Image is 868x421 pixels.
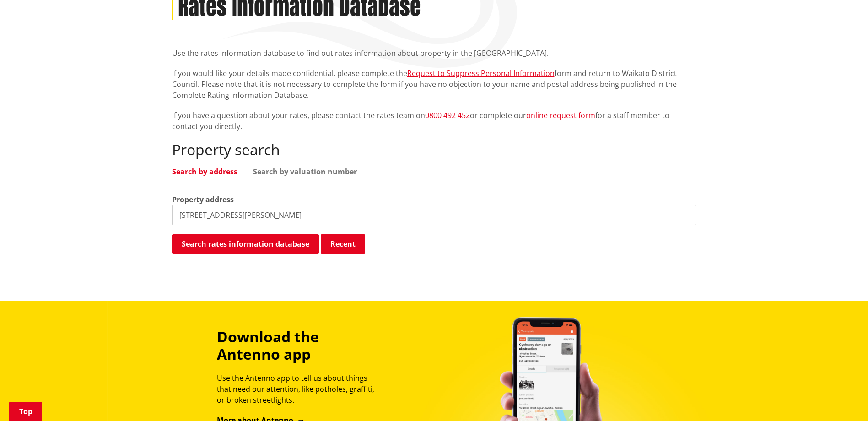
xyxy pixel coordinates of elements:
p: If you would like your details made confidential, please complete the form and return to Waikato ... [172,68,696,101]
h3: Download the Antenno app [217,328,383,363]
input: e.g. Duke Street NGARUAWAHIA [172,205,696,225]
label: Property address [172,194,234,205]
a: 0800 492 452 [425,110,470,120]
button: Search rates information database [172,234,319,254]
a: online request form [526,110,595,120]
p: Use the Antenno app to tell us about things that need our attention, like potholes, graffiti, or ... [217,372,383,405]
a: Top [9,402,42,421]
a: Search by valuation number [253,168,357,175]
p: If you have a question about your rates, please contact the rates team on or complete our for a s... [172,110,696,132]
iframe: Messenger Launcher [826,383,859,416]
a: Request to Suppress Personal Information [407,68,555,78]
a: Search by address [172,168,237,175]
button: Recent [321,234,365,254]
h2: Property search [172,141,696,158]
p: Use the rates information database to find out rates information about property in the [GEOGRAPHI... [172,48,696,59]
